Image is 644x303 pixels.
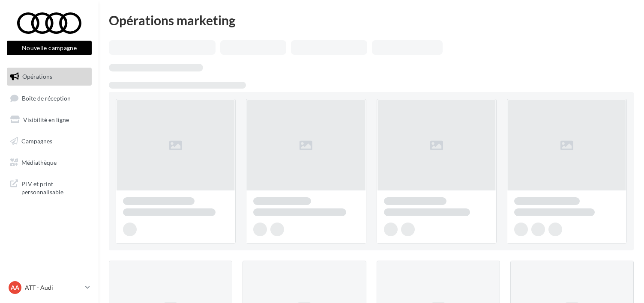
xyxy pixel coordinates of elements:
[5,175,93,200] a: PLV et print personnalisable
[22,73,52,80] span: Opérations
[109,14,634,27] div: Opérations marketing
[21,158,57,166] span: Médiathèque
[5,111,93,129] a: Visibilité en ligne
[25,283,82,292] p: ATT - Audi
[5,68,93,86] a: Opérations
[11,283,19,292] span: AA
[7,279,92,296] a: AA ATT - Audi
[21,178,88,196] span: PLV et print personnalisable
[7,41,92,55] button: Nouvelle campagne
[5,132,93,150] a: Campagnes
[5,154,93,172] a: Médiathèque
[21,137,52,145] span: Campagnes
[23,116,69,123] span: Visibilité en ligne
[5,89,93,107] a: Boîte de réception
[22,94,71,101] span: Boîte de réception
